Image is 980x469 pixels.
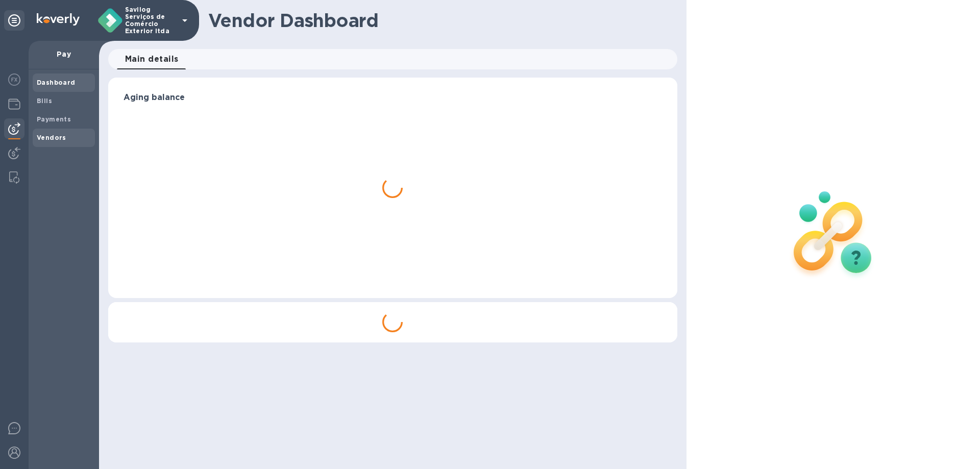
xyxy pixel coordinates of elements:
img: Foreign exchange [8,73,20,86]
img: Wallets [8,98,20,110]
h1: Vendor Dashboard [208,10,670,31]
span: Main details [125,52,179,66]
img: Logo [37,13,80,26]
p: Savilog Serviços de Comércio Exterior ltda [125,6,176,35]
b: Dashboard [37,79,76,86]
b: Bills [37,97,52,105]
h3: Aging balance [124,93,662,103]
div: Unpin categories [4,10,24,31]
b: Payments [37,115,71,123]
b: Vendors [37,134,66,141]
p: Pay [37,49,91,59]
